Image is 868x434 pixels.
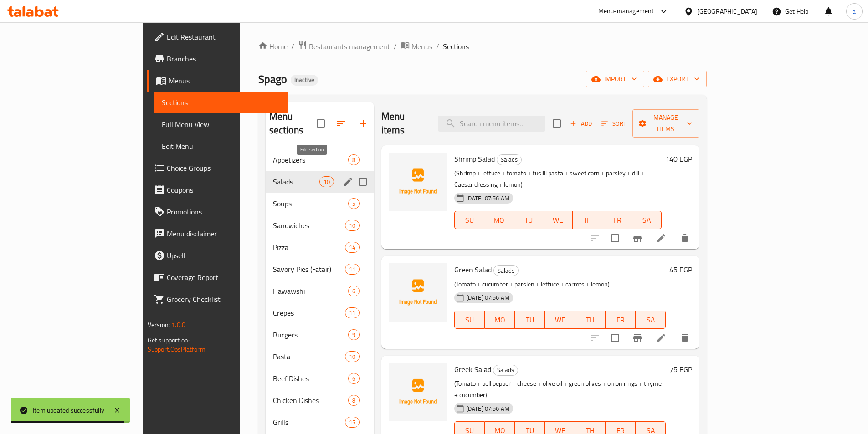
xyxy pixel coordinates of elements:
[493,265,519,276] div: Salads
[575,311,606,329] button: TH
[171,319,185,331] span: 1.0.0
[148,334,190,346] span: Get support on:
[266,389,374,411] div: Chicken Dishes8
[167,206,281,217] span: Promotions
[543,211,573,229] button: WE
[349,374,359,383] span: 6
[273,154,348,165] span: Appetizers
[348,286,360,296] div: items
[394,41,397,52] li: /
[454,378,666,401] p: (Tomato + bell pepper + cheese + olive oil + green olives + onion rings + thyme + cucumber)
[298,41,390,52] a: Restaurants management
[266,258,374,280] div: Savory Pies (Fatair)11
[579,313,602,327] span: TH
[341,175,355,189] button: edit
[488,214,510,227] span: MO
[349,287,359,296] span: 6
[655,73,699,85] span: export
[147,245,288,266] a: Upsell
[167,294,281,305] span: Grocery Checklist
[606,311,636,329] button: FR
[697,6,757,16] div: [GEOGRAPHIC_DATA]
[291,75,318,86] div: Inactive
[598,6,654,17] div: Menu-management
[273,176,319,187] span: Salads
[345,264,360,275] div: items
[352,112,374,134] button: Add section
[349,199,359,208] span: 5
[648,71,707,87] button: export
[443,41,469,52] span: Sections
[639,313,662,327] span: SA
[573,211,602,229] button: TH
[266,149,374,171] div: Appetizers8
[273,242,345,253] span: Pizza
[454,363,491,376] span: Greek Salad
[665,153,692,165] h6: 140 EGP
[656,332,667,343] a: Edit menu item
[273,351,345,362] div: Pasta
[273,373,348,384] span: Beef Dishes
[438,116,545,132] input: search
[454,211,484,229] button: SU
[167,31,281,42] span: Edit Restaurant
[348,154,360,165] div: items
[606,229,625,248] span: Select to update
[273,417,345,428] span: Grills
[345,307,360,318] div: items
[148,319,170,331] span: Version:
[389,263,447,322] img: Green Salad
[273,395,348,406] span: Chicken Dishes
[147,157,288,179] a: Choice Groups
[330,112,352,134] span: Sort sections
[266,236,374,258] div: Pizza14
[266,280,374,302] div: Hawawshi6
[147,26,288,48] a: Edit Restaurant
[493,365,518,376] div: Salads
[349,331,359,339] span: 9
[519,313,541,327] span: TU
[381,110,427,137] h2: Menu items
[348,373,360,384] div: items
[273,220,345,231] span: Sandwiches
[345,243,359,252] span: 14
[488,313,511,327] span: MO
[273,264,345,275] div: Savory Pies (Fatair)
[497,154,522,165] div: Salads
[454,263,492,276] span: Green Salad
[494,266,518,276] span: Salads
[497,154,521,165] span: Salads
[596,117,632,131] span: Sort items
[167,53,281,64] span: Branches
[154,113,288,135] a: Full Menu View
[167,272,281,283] span: Coverage Report
[485,311,515,329] button: MO
[147,48,288,70] a: Branches
[669,363,692,376] h6: 75 EGP
[33,405,104,415] div: Item updated successfully
[309,41,390,52] span: Restaurants management
[348,198,360,209] div: items
[349,156,359,164] span: 8
[167,250,281,261] span: Upsell
[273,329,348,340] span: Burgers
[291,41,294,52] li: /
[462,293,513,302] span: [DATE] 07:56 AM
[515,311,545,329] button: TU
[266,193,374,214] div: Soups5
[147,70,288,92] a: Menus
[454,311,485,329] button: SU
[266,171,374,193] div: Salads10edit
[627,227,648,249] button: Branch-specific-item
[167,163,281,174] span: Choice Groups
[586,71,644,87] button: import
[319,176,334,187] div: items
[147,179,288,201] a: Coupons
[547,114,566,133] span: Select section
[462,404,513,413] span: [DATE] 07:56 AM
[154,92,288,113] a: Sections
[273,307,345,318] span: Crepes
